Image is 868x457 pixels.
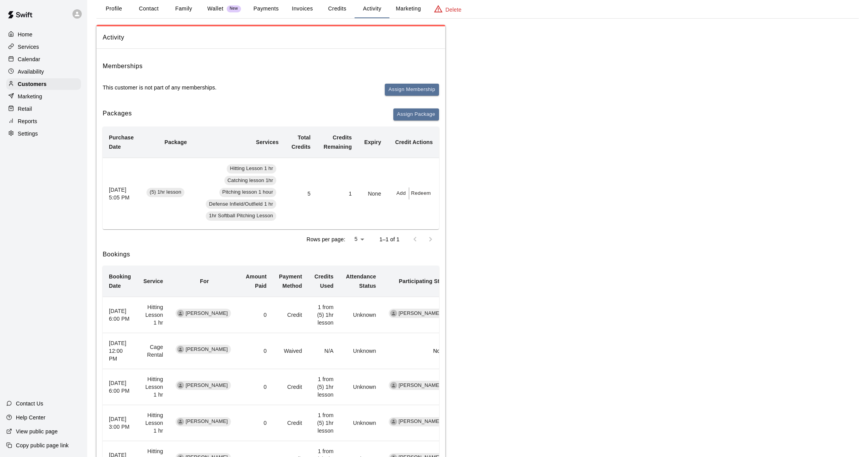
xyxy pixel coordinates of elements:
[183,382,231,389] span: [PERSON_NAME]
[109,134,134,150] b: Purchase Date
[317,158,358,229] td: 1
[409,187,433,199] button: Redeem
[239,369,273,405] td: 0
[177,382,184,389] div: arden goldfeder
[307,235,345,243] p: Rows per page:
[239,297,273,333] td: 0
[224,177,276,184] span: Catching lesson 1hr
[239,405,273,441] td: 0
[177,310,184,317] div: arden goldfeder
[18,117,37,125] p: Reports
[206,212,276,220] span: 1hr Softball Pitching Lesson
[6,29,81,40] div: Home
[390,418,397,425] div: Shaun Garceau
[103,108,132,120] h6: Packages
[16,442,69,449] p: Copy public page link
[137,369,169,405] td: Hitting Lesson 1 hr
[183,346,231,353] span: [PERSON_NAME]
[6,103,81,115] div: Retail
[146,189,184,196] span: (5) 1hr lesson
[6,53,81,65] a: Calendar
[103,333,137,369] th: [DATE] 12:00 PM
[164,139,187,145] b: Package
[137,297,169,333] td: Hitting Lesson 1 hr
[177,346,184,353] div: Emily Francisco
[109,273,131,289] b: Booking Date
[16,428,58,435] p: View public page
[219,189,276,196] span: Pitching lesson 1 hour
[18,68,44,76] p: Availability
[340,405,382,441] td: Unknown
[103,297,137,333] th: [DATE] 6:00 PM
[239,333,273,369] td: 0
[103,158,140,229] th: [DATE] 5:05 PM
[18,80,46,88] p: Customers
[18,55,40,63] p: Calendar
[346,273,376,289] b: Attendance Status
[16,400,43,407] p: Contact Us
[364,139,381,145] b: Expiry
[390,310,397,317] div: Eddy Milian
[103,84,217,91] p: This customer is not part of any memberships.
[340,297,382,333] td: Unknown
[227,6,241,11] span: New
[137,405,169,441] td: Hitting Lesson 1 hr
[396,382,444,389] span: [PERSON_NAME]
[273,333,308,369] td: Waived
[183,310,231,317] span: [PERSON_NAME]
[206,201,276,208] span: Defense Infield/Outfield 1 hr
[183,418,231,425] span: [PERSON_NAME]
[315,273,334,289] b: Credits Used
[393,108,439,120] button: Assign Package
[446,6,462,14] p: Delete
[103,127,439,230] table: simple table
[6,78,81,90] a: Customers
[18,93,42,100] p: Marketing
[146,190,187,196] a: (5) 1hr lesson
[399,278,446,284] b: Participating Staff
[143,278,163,284] b: Service
[340,333,382,369] td: Unknown
[389,309,444,318] div: [PERSON_NAME]
[103,249,439,259] h6: Bookings
[389,347,446,355] p: None
[6,66,81,77] a: Availability
[18,105,32,113] p: Retail
[177,418,184,425] div: Emily Francisco
[385,84,439,96] button: Assign Membership
[395,139,433,145] b: Credit Actions
[207,5,224,13] p: Wallet
[285,158,317,229] td: 5
[200,278,209,284] b: For
[394,187,409,199] button: Add
[18,130,38,137] p: Settings
[390,382,397,389] div: Eddy Milian
[279,273,302,289] b: Payment Method
[358,158,387,229] td: None
[389,417,444,426] div: [PERSON_NAME]
[273,369,308,405] td: Credit
[324,134,352,150] b: Credits Remaining
[308,297,340,333] td: 1 from (5) 1hr lesson
[308,369,340,405] td: 1 from (5) 1hr lesson
[273,405,308,441] td: Credit
[6,128,81,139] a: Settings
[137,333,169,369] td: Cage Rental
[6,41,81,53] a: Services
[291,134,310,150] b: Total Credits
[16,414,45,421] p: Help Center
[256,139,279,145] b: Services
[396,310,444,317] span: [PERSON_NAME]
[379,235,400,243] p: 1–1 of 1
[6,115,81,127] a: Reports
[6,91,81,102] a: Marketing
[103,369,137,405] th: [DATE] 6:00 PM
[246,273,267,289] b: Amount Paid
